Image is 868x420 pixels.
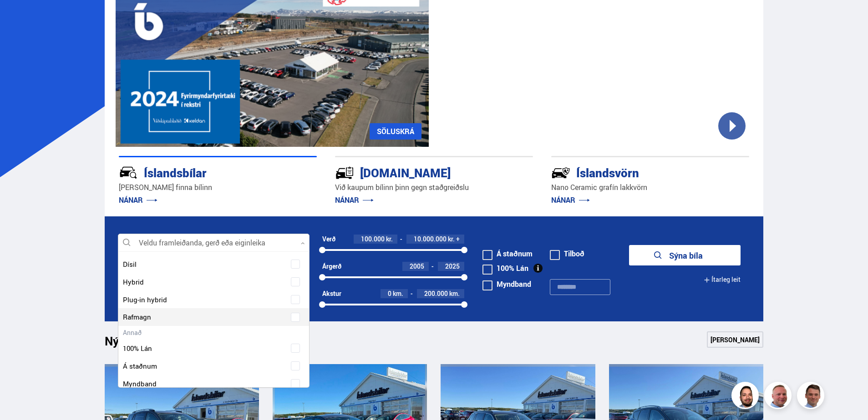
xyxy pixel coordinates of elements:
span: km. [449,290,460,297]
div: Akstur [322,290,341,297]
a: NÁNAR [335,195,374,205]
div: Íslandsvörn [551,164,717,180]
p: [PERSON_NAME] finna bílinn [119,182,317,193]
span: 200.000 [424,289,448,298]
label: Á staðnum [482,250,533,257]
a: [PERSON_NAME] [707,331,763,348]
span: kr. [386,235,393,243]
span: 10.000.000 [414,235,447,243]
p: Nano Ceramic grafín lakkvörn [551,182,749,193]
button: Sýna bíla [629,245,741,265]
a: NÁNAR [119,195,157,205]
p: Við kaupum bílinn þinn gegn staðgreiðslu [335,182,533,193]
label: Tilboð [550,250,584,257]
h1: Nýtt á skrá [105,334,178,353]
div: Verð [322,235,335,243]
img: -Svtn6bYgwAsiwNX.svg [551,163,570,182]
label: 100% Lán [482,265,528,272]
a: NÁNAR [551,195,590,205]
span: 2005 [410,262,424,270]
label: Myndband [482,280,531,288]
span: + [456,235,460,243]
div: Íslandsbílar [119,164,284,180]
div: Árgerð [322,263,341,270]
span: 2025 [445,262,460,270]
button: Opna LiveChat spjallviðmót [7,4,35,31]
img: siFngHWaQ9KaOqBr.png [766,383,793,410]
img: JRvxyua_JYH6wB4c.svg [119,163,138,182]
img: nhp88E3Fdnt1Opn2.png [733,383,760,410]
img: FbJEzSuNWCJXmdc-.webp [798,383,826,410]
span: 0 [388,289,391,298]
button: Ítarleg leit [704,270,741,290]
a: SÖLUSKRÁ [370,123,421,140]
div: [DOMAIN_NAME] [335,164,501,180]
span: km. [393,290,403,297]
span: 100.000 [361,235,385,243]
img: tr5P-W3DuiFaO7aO.svg [335,163,354,182]
span: kr. [448,235,455,243]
